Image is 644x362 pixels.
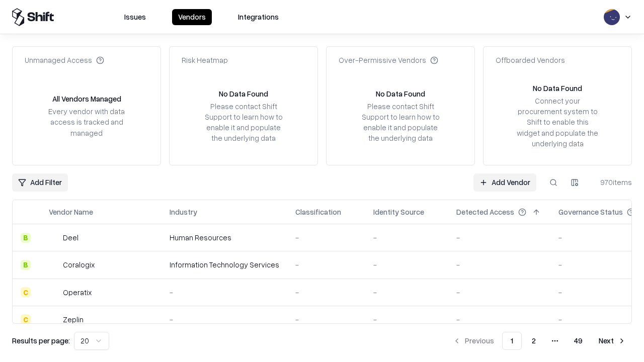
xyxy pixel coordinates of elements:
[202,101,285,144] div: Please contact Shift Support to learn how to enable it and populate the underlying data
[456,287,542,298] div: -
[456,259,542,270] div: -
[12,173,68,192] button: Add Filter
[502,332,522,350] button: 1
[373,287,440,298] div: -
[49,314,59,324] img: Zeplin
[447,332,632,350] nav: pagination
[63,232,78,243] div: Deel
[373,314,440,325] div: -
[63,259,95,270] div: Coralogix
[473,173,536,192] a: Add Vendor
[376,88,425,99] div: No Data Found
[25,55,104,65] div: Unmanaged Access
[295,287,357,298] div: -
[63,314,84,325] div: Zeplin
[49,233,59,243] img: Deel
[524,332,544,350] button: 2
[232,9,285,25] button: Integrations
[170,207,197,217] div: Industry
[295,207,341,217] div: Classification
[52,94,121,104] div: All Vendors Managed
[456,232,542,243] div: -
[118,9,152,25] button: Issues
[21,314,31,324] div: C
[172,9,212,25] button: Vendors
[170,287,279,298] div: -
[182,55,228,65] div: Risk Heatmap
[45,106,128,138] div: Every vendor with data access is tracked and managed
[49,287,59,297] img: Operatix
[373,232,440,243] div: -
[63,287,92,298] div: Operatix
[49,260,59,270] img: Coralogix
[49,207,93,217] div: Vendor Name
[592,177,632,188] div: 970 items
[295,259,357,270] div: -
[359,101,442,144] div: Please contact Shift Support to learn how to enable it and populate the underlying data
[170,314,279,325] div: -
[516,96,599,149] div: Connect your procurement system to Shift to enable this widget and populate the underlying data
[533,83,582,94] div: No Data Found
[12,335,70,346] p: Results per page:
[21,287,31,297] div: C
[496,55,565,65] div: Offboarded Vendors
[593,332,632,350] button: Next
[170,232,279,243] div: Human Resources
[170,259,279,270] div: Information Technology Services
[373,259,440,270] div: -
[373,207,424,217] div: Identity Source
[456,314,542,325] div: -
[566,332,591,350] button: 49
[21,260,31,270] div: B
[295,314,357,325] div: -
[339,55,438,65] div: Over-Permissive Vendors
[21,233,31,243] div: B
[295,232,357,243] div: -
[456,207,514,217] div: Detected Access
[558,207,623,217] div: Governance Status
[219,88,268,99] div: No Data Found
